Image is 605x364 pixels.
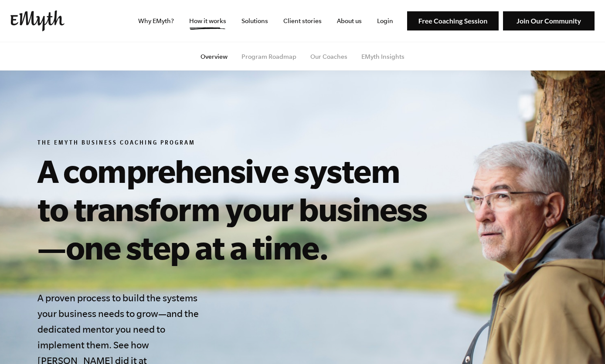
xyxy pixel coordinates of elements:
[503,11,595,31] img: Join Our Community
[361,53,404,60] a: EMyth Insights
[407,11,499,31] img: Free Coaching Session
[37,152,435,266] h1: A comprehensive system to transform your business—one step at a time.
[241,53,296,60] a: Program Roadmap
[37,139,435,148] h6: The EMyth Business Coaching Program
[310,53,347,60] a: Our Coaches
[10,10,65,31] img: EMyth
[201,53,228,60] a: Overview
